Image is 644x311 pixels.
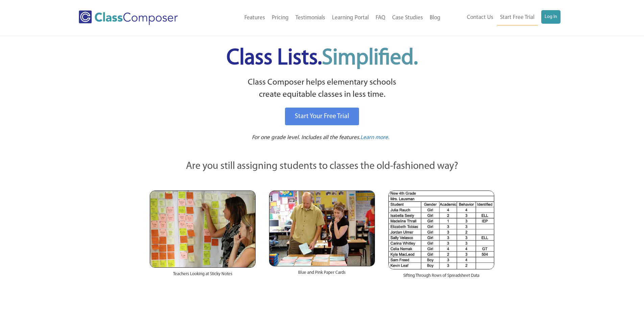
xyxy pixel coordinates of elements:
a: Contact Us [463,10,497,25]
a: Pricing [268,10,292,25]
a: Learning Portal [329,10,372,25]
span: Learn more. [360,135,389,140]
span: Start Your Free Trial [295,113,349,120]
p: Are you still assigning students to classes the old-fashioned way? [150,159,495,174]
a: Testimonials [292,10,329,25]
img: Spreadsheets [388,191,494,269]
nav: Header Menu [206,10,444,25]
a: Case Studies [389,10,426,25]
a: Blog [426,10,444,25]
a: FAQ [372,10,389,25]
img: Teachers Looking at Sticky Notes [150,191,256,268]
span: Simplified. [322,47,418,69]
span: For one grade level. Includes all the features. [252,135,360,140]
img: Blue and Pink Paper Cards [269,191,375,266]
div: Sifting Through Rows of Spreadsheet Data [388,269,494,286]
nav: Header Menu [444,10,560,25]
a: Learn more. [360,134,389,142]
img: Class Composer [79,10,178,25]
a: Features [241,10,268,25]
a: Start Free Trial [497,10,538,25]
a: Log In [541,10,560,24]
div: Teachers Looking at Sticky Notes [150,268,256,284]
div: Blue and Pink Paper Cards [269,266,375,283]
span: Class Lists. [226,47,418,69]
p: Class Composer helps elementary schools create equitable classes in less time. [149,76,496,101]
a: Start Your Free Trial [285,108,359,125]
